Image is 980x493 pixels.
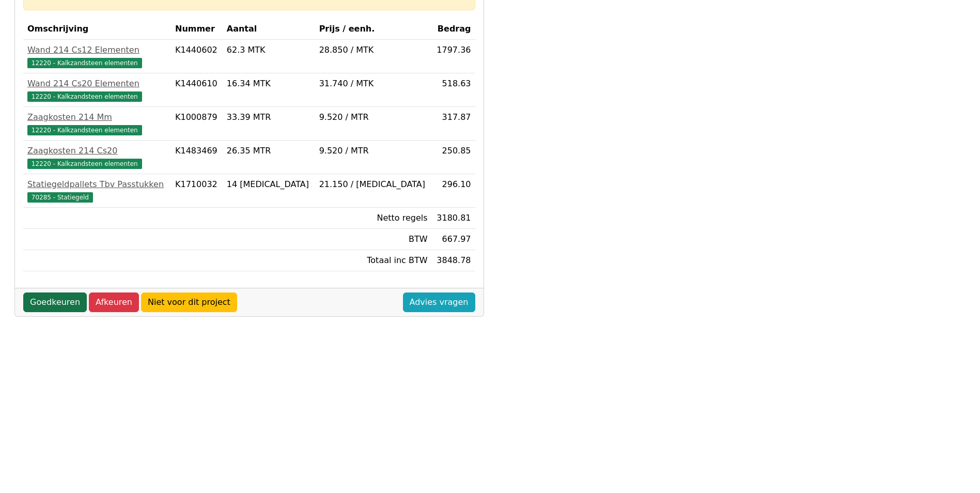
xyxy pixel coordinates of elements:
td: 3848.78 [432,250,475,271]
td: K1440602 [171,40,223,73]
div: Zaagkosten 214 Mm [27,111,167,124]
a: Zaagkosten 214 Cs2012220 - Kalkzandsteen elementen [27,145,167,170]
td: K1000879 [171,107,223,141]
td: K1710032 [171,174,223,208]
td: Totaal inc BTW [315,250,432,271]
div: 21.150 / [MEDICAL_DATA] [319,178,428,191]
td: 1797.36 [432,40,475,73]
td: 250.85 [432,141,475,174]
td: Netto regels [315,208,432,229]
div: Wand 214 Cs12 Elementen [27,44,167,56]
div: Wand 214 Cs20 Elementen [27,78,167,90]
span: 12220 - Kalkzandsteen elementen [27,159,142,169]
td: K1483469 [171,141,223,174]
a: Goedkeuren [23,292,87,312]
span: 12220 - Kalkzandsteen elementen [27,58,142,68]
td: K1440610 [171,73,223,107]
td: 3180.81 [432,208,475,229]
a: Statiegeldpallets Tbv Passtukken70285 - Statiegeld [27,178,167,203]
div: 33.39 MTR [227,111,311,124]
span: 70285 - Statiegeld [27,192,93,203]
th: Omschrijving [23,19,171,40]
a: Advies vragen [403,292,475,312]
td: 518.63 [432,73,475,107]
span: 12220 - Kalkzandsteen elementen [27,125,142,135]
th: Prijs / eenh. [315,19,432,40]
td: BTW [315,229,432,250]
a: Zaagkosten 214 Mm12220 - Kalkzandsteen elementen [27,111,167,136]
div: 26.35 MTR [227,145,311,157]
div: 31.740 / MTK [319,78,428,90]
th: Aantal [223,19,315,40]
span: 12220 - Kalkzandsteen elementen [27,91,142,102]
div: 16.34 MTK [227,78,311,90]
div: 9.520 / MTR [319,111,428,124]
div: 28.850 / MTK [319,44,428,56]
td: 317.87 [432,107,475,141]
a: Niet voor dit project [141,292,237,312]
div: Zaagkosten 214 Cs20 [27,145,167,157]
div: Statiegeldpallets Tbv Passtukken [27,178,167,191]
td: 296.10 [432,174,475,208]
th: Bedrag [432,19,475,40]
div: 14 [MEDICAL_DATA] [227,178,311,191]
th: Nummer [171,19,223,40]
td: 667.97 [432,229,475,250]
div: 9.520 / MTR [319,145,428,157]
a: Wand 214 Cs12 Elementen12220 - Kalkzandsteen elementen [27,44,167,69]
a: Wand 214 Cs20 Elementen12220 - Kalkzandsteen elementen [27,78,167,102]
a: Afkeuren [89,292,139,312]
div: 62.3 MTK [227,44,311,56]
